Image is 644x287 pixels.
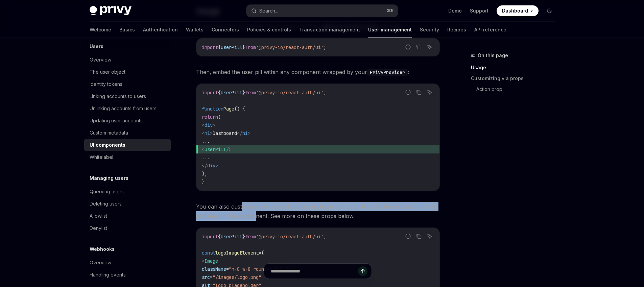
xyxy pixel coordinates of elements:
[324,90,326,96] span: ;
[256,44,324,50] span: '@privy-io/react-auth/ui'
[404,232,412,241] button: Report incorrect code
[196,202,440,221] span: You can also customize the user pill by passing the props describing the desired action, label, a...
[474,22,506,38] a: API reference
[90,80,122,88] div: Identity tokens
[215,163,218,169] span: >
[84,66,171,78] a: The user object
[358,266,367,276] button: Send message
[202,154,210,161] span: ...
[84,102,171,115] a: Unlinking accounts from users
[497,5,539,16] a: Dashboard
[212,22,239,38] a: Connectors
[367,69,408,76] code: PrivyProvider
[471,73,560,84] a: Customizing via props
[84,54,171,66] a: Overview
[404,88,412,97] button: Report incorrect code
[119,22,135,38] a: Basics
[261,250,264,256] span: (
[90,271,126,279] div: Handling events
[242,90,245,96] span: }
[90,92,146,100] div: Linking accounts to users
[218,234,221,240] span: {
[202,106,223,112] span: function
[90,68,125,76] div: The user object
[90,117,143,125] div: Updating user accounts
[213,122,215,128] span: >
[414,88,423,97] button: Copy the contents from the code block
[425,88,434,97] button: Ask AI
[425,232,434,241] button: Ask AI
[186,22,204,38] a: Wallets
[90,200,122,208] div: Deleting users
[84,151,171,163] a: Whitelabel
[471,62,560,73] a: Usage
[84,139,171,151] a: UI components
[221,90,242,96] span: UserPill
[221,44,242,50] span: UserPill
[324,44,326,50] span: ;
[256,234,324,240] span: '@privy-io/react-auth/ui'
[90,188,124,196] div: Querying users
[84,78,171,90] a: Identity tokens
[215,250,259,256] span: logoImageElement
[213,130,237,136] span: Dashboard
[202,250,215,256] span: const
[202,171,207,177] span: );
[84,127,171,139] a: Custom metadata
[84,186,171,198] a: Querying users
[196,67,440,77] span: Then, embed the user pill within any component wrapped by your :
[84,269,171,281] a: Handling events
[202,44,218,50] span: import
[471,84,560,95] a: Action prop
[447,22,466,38] a: Recipes
[210,130,213,136] span: >
[448,7,462,14] a: Demo
[90,104,157,113] div: Unlinking accounts from users
[470,7,488,14] a: Support
[205,122,213,128] span: div
[237,130,242,136] span: </
[242,130,248,136] span: h1
[202,179,205,185] span: }
[202,90,218,96] span: import
[420,22,439,38] a: Security
[247,22,291,38] a: Policies & controls
[202,130,205,136] span: <
[218,114,221,120] span: (
[221,234,242,240] span: UserPill
[544,5,555,16] button: Toggle dark mode
[90,6,132,16] img: dark logo
[404,43,412,51] button: Report incorrect code
[246,5,398,17] button: Search...⌘K
[324,234,326,240] span: ;
[502,7,528,14] span: Dashboard
[90,129,128,137] div: Custom metadata
[84,257,171,269] a: Overview
[202,163,207,169] span: </
[245,90,256,96] span: from
[414,232,423,241] button: Copy the contents from the code block
[242,234,245,240] span: }
[218,44,221,50] span: {
[143,22,178,38] a: Authentication
[478,51,508,59] span: On this page
[90,245,115,253] h5: Webhooks
[245,44,256,50] span: from
[205,258,218,264] span: Image
[202,114,218,120] span: return
[84,198,171,210] a: Deleting users
[259,250,261,256] span: =
[368,22,412,38] a: User management
[234,106,245,112] span: () {
[90,174,128,182] h5: Managing users
[90,259,111,267] div: Overview
[84,222,171,234] a: Denylist
[259,7,278,15] div: Search...
[425,43,434,51] button: Ask AI
[271,264,358,279] input: Ask a question...
[90,22,111,38] a: Welcome
[226,146,232,152] span: />
[218,90,221,96] span: {
[299,22,360,38] a: Transaction management
[223,106,234,112] span: Page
